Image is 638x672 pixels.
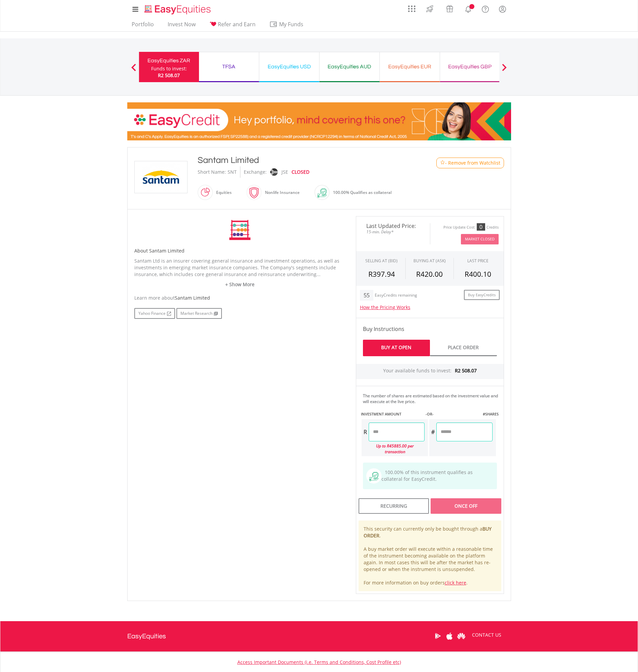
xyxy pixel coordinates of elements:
[360,304,410,310] a: How the Pricing Works
[465,269,491,279] span: R400.10
[134,258,346,278] p: Santam Ltd is an insurer covering general insurance and investment operations, as well as investm...
[244,166,267,178] div: Exchange:
[444,3,455,14] img: vouchers-v2.svg
[270,168,277,176] img: jse.png
[363,393,501,404] div: The number of shares are estimated based on the investment value and will execute at the live price.
[483,411,499,417] label: #SHARES
[151,65,187,72] div: Funds to invest:
[443,225,475,230] div: Price Update Cost:
[369,472,378,481] img: collateral-qualifying-green.svg
[444,626,456,646] a: Apple
[359,520,501,591] div: This security can currently only be bought through a . A buy market order will execute within a r...
[127,102,511,140] img: EasyCredit Promotion Banner
[213,184,232,201] div: Equities
[432,626,444,646] a: Google Play
[143,4,213,15] img: EasyEquities_Logo.png
[375,293,417,299] div: EasyCredits remaining
[134,308,175,319] a: Yahoo Finance
[134,295,346,301] div: Learn more about
[127,67,140,74] button: Previous
[486,225,499,230] div: Credits
[440,2,460,14] a: Vouchers
[440,160,445,165] img: Watchlist
[436,158,504,168] button: Watchlist - Remove from Watchlist
[426,411,434,417] label: -OR-
[464,290,500,300] a: Buy EasyCredits
[460,2,477,15] a: Notifications
[134,247,346,254] h5: About Santam Limited
[429,423,436,441] div: #
[165,21,198,31] a: Invest Now
[413,258,446,264] span: BUYING AT (ASK)
[494,2,511,16] a: My Profile
[368,269,395,279] span: R397.94
[198,166,226,178] div: Short Name:
[143,56,195,65] div: EasyEquities ZAR
[317,189,327,198] img: collateral-qualifying-green.svg
[237,659,401,665] a: Access Important Documents (i.e. Terms and Conditions, Cost Profile etc)
[361,229,425,235] span: 15-min. Delay*
[467,258,489,264] div: LAST PRICE
[281,166,288,178] div: JSE
[127,621,166,651] a: EasyEquities
[365,258,398,264] div: SELLING AT (BID)
[408,5,415,12] img: grid-menu-icon.svg
[158,72,180,78] span: R2 508.07
[263,62,315,71] div: EasyEquities USD
[456,626,467,646] a: Huawei
[359,498,429,514] div: Recurring
[467,626,506,644] a: CONTACT US
[136,161,186,193] img: EQU.ZA.SNT.png
[324,62,375,71] div: EasyEquities AUD
[129,21,157,31] a: Portfolio
[477,223,485,231] div: 0
[362,423,369,441] div: R
[203,62,255,71] div: TFSA
[176,308,222,319] a: Market Research
[363,325,497,333] h4: Buy Instructions
[445,160,500,166] span: - Remove from Watchlist
[461,234,499,244] button: Market Closed
[134,281,346,288] a: + Show More
[363,340,430,356] a: Buy At Open
[362,441,425,456] div: Up to R45885.00 per transaction
[455,367,477,374] span: R2 508.07
[361,223,425,229] span: Last Updated Price:
[269,20,313,29] span: My Funds
[207,21,258,31] a: Refer and Earn
[444,62,496,71] div: EasyEquities GBP
[262,184,300,201] div: Nonlife Insurance
[142,2,213,15] a: Home page
[333,190,392,195] span: 100.00% Qualifies as collateral
[361,411,401,417] label: INVESTMENT AMOUNT
[384,62,436,71] div: EasyEquities EUR
[431,498,501,514] div: Once Off
[228,166,237,178] div: SNT
[364,526,492,539] b: BUY ORDER
[198,154,409,166] div: Santam Limited
[175,295,210,301] span: Santam Limited
[360,290,373,301] div: 55
[416,269,443,279] span: R420.00
[498,67,511,74] button: Next
[381,469,473,482] span: 100.00% of this instrument qualifies as collateral for EasyCredit.
[218,21,256,28] span: Refer and Earn
[424,3,435,14] img: thrive-v2.svg
[404,2,420,12] a: AppsGrid
[477,2,494,15] a: FAQ's and Support
[356,364,504,379] div: Your available funds to invest:
[430,340,497,356] a: Place Order
[445,579,466,586] a: click here
[292,166,309,178] div: CLOSED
